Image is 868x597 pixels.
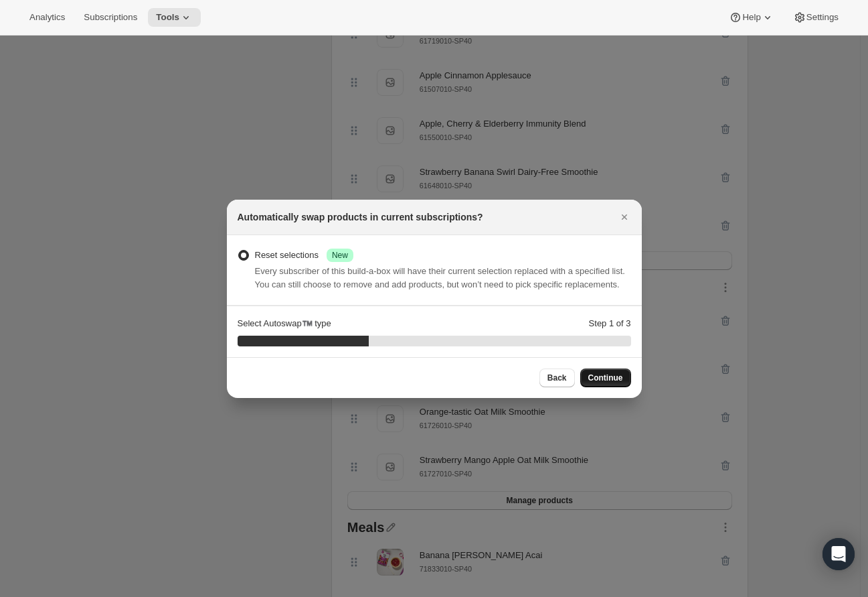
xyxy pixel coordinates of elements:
[588,373,623,383] span: Continue
[84,12,137,23] span: Subscriptions
[822,538,855,570] div: Open Intercom Messenger
[580,369,631,387] button: Continue
[76,8,145,27] button: Subscriptions
[156,12,179,23] span: Tools
[148,8,201,27] button: Tools
[615,208,634,226] button: Close
[21,8,73,27] button: Analytics
[742,12,760,23] span: Help
[785,8,847,27] button: Settings
[589,317,631,330] p: Step 1 of 3
[721,8,782,27] button: Help
[332,250,348,261] span: New
[255,266,625,289] span: Every subscriber of this build-a-box will have their current selection replaced with a specified ...
[806,12,839,23] span: Settings
[238,317,331,330] p: Select Autoswap™️ type
[238,210,483,224] h2: Automatically swap products in current subscriptions?
[547,373,567,383] span: Back
[29,12,65,23] span: Analytics
[539,369,575,387] button: Back
[255,249,353,262] div: Reset selections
